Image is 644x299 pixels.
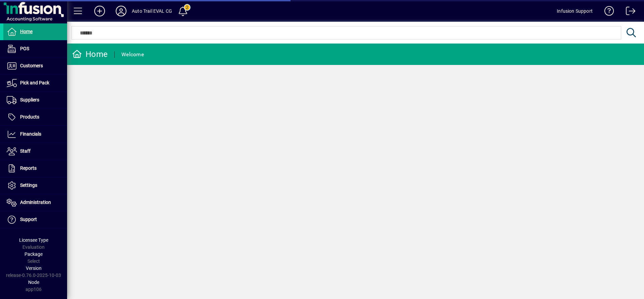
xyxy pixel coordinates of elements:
[557,6,593,16] div: Infusion Support
[20,131,41,137] span: Financials
[121,49,144,60] div: Welcome
[132,6,172,16] div: Auto Trail EVAL CG
[3,41,67,57] a: POS
[3,194,67,211] a: Administration
[20,182,37,188] span: Settings
[20,80,49,85] span: Pick and Pack
[20,148,31,154] span: Staff
[110,5,132,17] button: Profile
[26,266,42,271] span: Version
[599,1,614,23] a: Knowledge Base
[20,29,33,34] span: Home
[3,92,67,108] a: Suppliers
[3,177,67,194] a: Settings
[3,58,67,74] a: Customers
[20,97,39,102] span: Suppliers
[3,126,67,143] a: Financials
[3,160,67,177] a: Reports
[20,46,29,51] span: POS
[19,237,48,243] span: Licensee Type
[621,1,636,23] a: Logout
[3,75,67,91] a: Pick and Pack
[3,143,67,160] a: Staff
[28,280,39,285] span: Node
[3,109,67,126] a: Products
[20,217,37,222] span: Support
[3,211,67,228] a: Support
[20,165,37,171] span: Reports
[72,49,108,60] div: Home
[20,114,39,120] span: Products
[89,5,110,17] button: Add
[20,63,43,68] span: Customers
[20,200,51,205] span: Administration
[24,251,43,257] span: Package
